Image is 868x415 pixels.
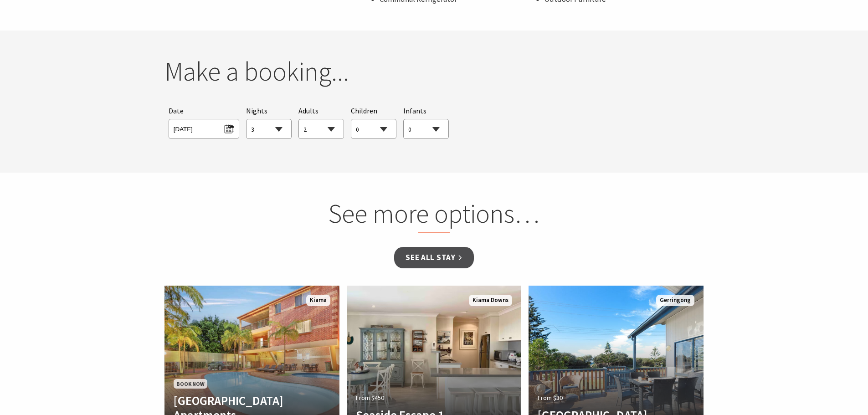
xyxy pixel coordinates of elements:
span: From $450 [356,393,384,403]
a: See all Stay [394,247,473,268]
span: [DATE] [174,122,234,134]
span: Kiama Downs [469,295,512,306]
h2: Make a booking... [164,56,704,87]
div: Please choose your desired arrival date [169,105,239,139]
h2: See more options… [260,198,608,233]
span: From $30 [538,393,563,403]
span: Book Now [174,379,207,389]
span: Kiama [306,295,330,306]
span: Children [351,106,377,115]
div: Choose a number of nights [246,105,292,139]
span: Nights [246,105,267,117]
span: Date [169,106,184,115]
span: Adults [298,106,318,115]
span: Gerringong [656,295,694,306]
span: Infants [403,106,426,115]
